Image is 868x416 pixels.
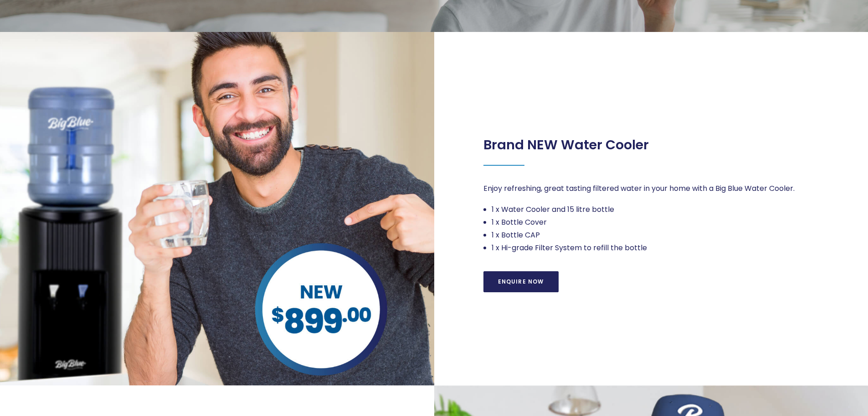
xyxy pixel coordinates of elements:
div: Page 1 [483,182,820,254]
div: Page 1 [483,125,649,153]
li: 1 x Bottle CAP [492,229,820,242]
a: Enquire Now [483,271,559,292]
iframe: Chatbot [808,356,855,403]
p: Enjoy refreshing, great tasting filtered water in your home with a Big Blue Water Cooler. [483,182,820,195]
li: 1 x Hi-grade Filter System to refill the bottle [492,242,820,254]
li: 1 x Bottle Cover [492,216,820,229]
li: 1 x Water Cooler and 15 litre bottle [492,203,820,216]
h2: Brand NEW Water Cooler [483,137,649,153]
